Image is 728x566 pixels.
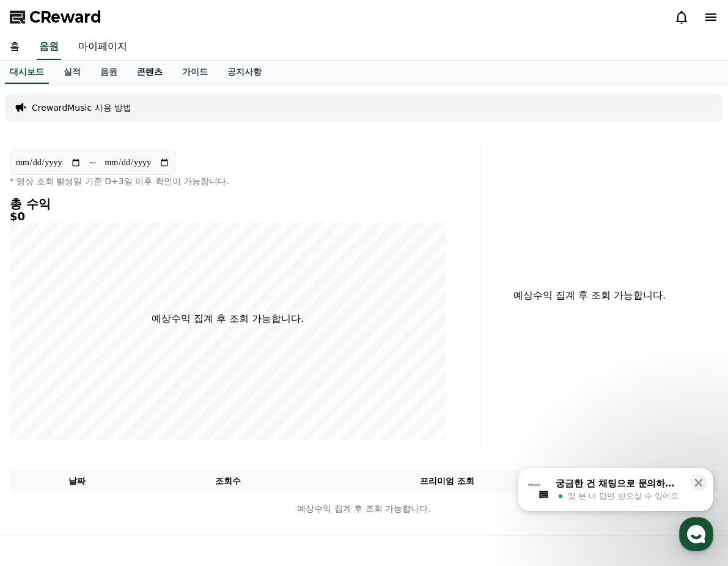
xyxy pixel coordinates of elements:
span: CReward [29,7,101,27]
a: 음원 [90,61,127,84]
p: 예상수익 집계 후 조회 가능합니다. [152,311,304,326]
a: 공지사항 [218,61,271,84]
span: 대화 [112,407,127,417]
th: 날짜 [10,470,145,493]
a: 실적 [54,61,90,84]
a: 홈 [4,388,81,419]
th: 프리미엄 조회 [311,470,583,493]
a: CReward [10,7,101,27]
p: * 영상 조회 발생일 기준 D+3일 이후 확인이 가능합니다. [10,175,446,187]
a: 음원 [37,34,61,60]
a: 설정 [158,388,235,419]
th: 조회수 [145,470,311,493]
p: 예상수익 집계 후 조회 가능합니다. [490,288,689,303]
a: CrewardMusic 사용 방법 [32,102,131,114]
h4: 총 수익 [10,197,446,210]
span: 홈 [39,406,46,416]
a: 콘텐츠 [127,61,172,84]
a: 마이페이지 [68,34,137,60]
p: ~ [89,155,97,170]
h5: $0 [10,210,446,223]
a: 가이드 [172,61,218,84]
span: 설정 [189,406,204,416]
p: 예상수익 집계 후 조회 가능합니다. [10,502,718,515]
a: 대시보드 [5,61,49,84]
a: 대화 [81,388,158,419]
